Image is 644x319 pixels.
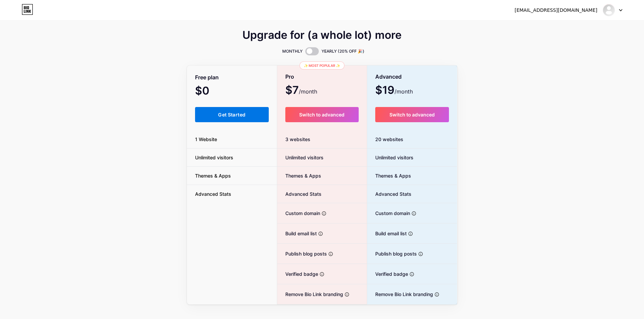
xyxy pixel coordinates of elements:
span: Unlimited visitors [187,154,241,161]
span: YEARLY (20% OFF 🎉) [321,48,364,55]
span: Remove Bio Link branding [277,291,343,298]
span: Pro [285,71,294,83]
span: Custom domain [277,210,320,217]
div: ✨ Most popular ✨ [300,61,344,70]
span: $19 [375,86,413,96]
span: Unlimited visitors [277,154,324,161]
span: Verified badge [277,270,318,277]
span: Advanced [375,71,402,83]
span: Themes & Apps [187,172,239,179]
span: Free plan [195,72,219,83]
div: 20 websites [367,130,457,149]
span: Build email list [367,230,407,237]
span: Build email list [277,230,317,237]
button: Get Started [195,107,269,122]
span: MONTHLY [282,48,303,55]
span: $0 [195,87,228,96]
span: 1 Website [187,136,225,143]
span: Verified badge [367,270,408,277]
img: kevinsbed12 [602,4,615,17]
button: Switch to advanced [285,107,359,122]
span: Advanced Stats [187,190,239,197]
span: Themes & Apps [277,172,321,179]
span: /month [299,87,317,96]
span: Switch to advanced [299,112,344,117]
span: Unlimited visitors [367,154,413,161]
span: Switch to advanced [389,112,435,117]
span: Publish blog posts [277,250,327,257]
span: Get Started [218,112,245,117]
span: Publish blog posts [367,250,417,257]
span: /month [395,87,413,96]
span: Advanced Stats [277,190,321,197]
span: Custom domain [367,210,410,217]
div: 3 websites [277,130,367,149]
span: Advanced Stats [367,190,411,197]
button: Switch to advanced [375,107,449,122]
span: $7 [285,86,317,96]
span: Themes & Apps [367,172,411,179]
span: Upgrade for (a whole lot) more [242,31,402,39]
span: Remove Bio Link branding [367,291,433,298]
div: [EMAIL_ADDRESS][DOMAIN_NAME] [515,7,597,14]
